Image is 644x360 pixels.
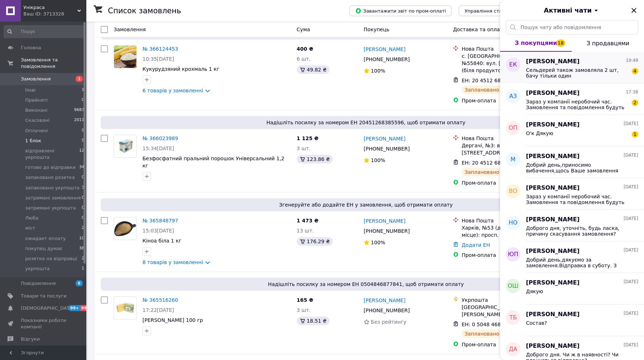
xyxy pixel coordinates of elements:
a: [PERSON_NAME] [364,217,405,225]
span: 0 [82,195,84,201]
div: Пром-оплата [462,341,554,348]
button: ОП[PERSON_NAME][DATE]О'к Дякую1 [500,115,644,147]
span: Скасовані [25,117,50,124]
span: запаковано укрпошта [25,185,80,191]
span: 3 [82,185,84,191]
span: ЕН: 20 4512 6838 5596 [462,160,522,166]
span: 1 [76,76,83,82]
span: [PERSON_NAME] [526,57,580,66]
span: 0 [82,97,84,103]
span: [DATE] [623,310,638,317]
img: Фото товару [114,46,136,68]
a: Кукурудзяний крохмаль 1 кг [142,66,219,72]
span: 1 473 ₴ [297,218,319,223]
span: Оплачені [25,128,48,134]
span: Кіноа біла 1 кг [142,238,181,244]
a: 8 товарів у замовленні [142,259,203,265]
span: Добрий день,дякуємо за замовлення.Відправка в суботу. З повагою.магазин Унікраса [526,257,628,268]
div: Харків, №53 (до 30 кг на одне місце): просп. Перемоги, 65 г [462,224,554,239]
h1: Список замовлень [108,6,181,15]
button: З продавцями [572,34,644,52]
span: 4 [632,68,638,74]
span: [DATE] [623,247,638,253]
div: Нова Пошта [462,217,554,224]
span: Надішліть посилку за номером ЕН 20451268385596, щоб отримати оплату [104,119,628,126]
span: [PERSON_NAME] [526,247,580,255]
span: Люба [25,215,38,221]
div: [PHONE_NUMBER] [362,305,411,315]
span: Дякую [526,289,543,294]
span: 19:49 [626,57,638,64]
span: АЗ [509,92,517,101]
span: [PERSON_NAME] [526,279,580,287]
span: Виконані [25,107,47,114]
span: 3 шт. [297,146,311,151]
span: 0 [82,174,84,181]
span: Повідомлення [21,280,56,287]
a: Фото товару [114,217,137,240]
span: [DEMOGRAPHIC_DATA] [21,305,74,311]
span: [PERSON_NAME] [526,216,580,224]
span: Завантажити звіт по пром-оплаті [355,8,446,14]
button: ОШ[PERSON_NAME][DATE]Дякую [500,273,644,305]
span: Прийняті [25,97,47,103]
span: ЕН: 0 5048 4687 7841 [462,322,518,327]
div: [PHONE_NUMBER] [362,54,411,64]
span: Надішліть посилку за номером ЕН 0504846877841, щоб отримати оплату [104,281,628,288]
span: ВО [509,187,517,195]
span: 1 125 ₴ [297,135,319,141]
span: 2 [82,225,84,231]
span: 400 ₴ [297,46,313,52]
input: Пошук [4,25,85,38]
span: 38 [79,245,84,252]
span: Активні чати [544,6,591,15]
span: 17:22[DATE] [142,307,174,313]
span: Показники роботи компанії [21,317,67,330]
span: Доставка та оплата [453,27,506,32]
div: Заплановано [462,168,502,176]
span: ЮП [508,250,518,259]
span: [PERSON_NAME] [526,152,580,161]
span: Головна [21,45,41,51]
a: № 366124453 [142,46,178,52]
span: Товари та послуги [21,293,67,299]
span: 18 [556,40,565,47]
span: Відгуки [21,336,40,342]
div: Пром-оплата [462,97,554,104]
span: 100% [371,68,385,74]
span: покупец думає [25,245,62,252]
div: 49.82 ₴ [297,65,330,74]
span: укрпошта [25,266,50,272]
span: НО [509,219,518,227]
span: [PERSON_NAME] 100 гр [142,317,203,323]
span: [PERSON_NAME] [526,89,580,97]
div: с. [GEOGRAPHIC_DATA], Поштомат №55840: вул. [STREET_ADDRESS] (біля продуктового магазину) [462,52,554,74]
button: ВО[PERSON_NAME][DATE]Зараз у компанії неробочий час. Замовлення та повідомлення будуть оброблені ... [500,178,644,210]
span: З продавцями [586,40,629,47]
span: 2 [82,255,84,262]
div: 18.51 ₴ [297,317,330,325]
span: [PERSON_NAME] [526,310,580,319]
span: 9 [82,128,84,134]
span: Cума [297,27,310,32]
span: [DATE] [623,279,638,285]
span: 100% [371,240,385,245]
span: 0 [82,205,84,211]
img: Фото товару [114,220,136,237]
span: 1 [82,266,84,272]
a: 6 товарів у замовленні [142,88,203,93]
a: № 365848797 [142,218,178,223]
input: Пошук чату або повідомлення [506,20,638,34]
span: затримані замовлення [25,195,81,201]
span: 1 [632,131,638,138]
span: [DATE] [623,184,638,190]
img: Фото товару [114,139,136,154]
span: [PERSON_NAME] [526,121,580,129]
span: 3 шт. [297,307,311,313]
span: 15:34[DATE] [142,146,174,151]
span: Зараз у компанії неробочий час. Замовлення та повідомлення будуть оброблені з 10:00 найближчого р... [526,194,628,205]
div: Дергачі, №3: вул. [STREET_ADDRESS] [462,142,554,156]
span: 15:03[DATE] [142,228,174,234]
span: Без рейтингу [371,319,407,325]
